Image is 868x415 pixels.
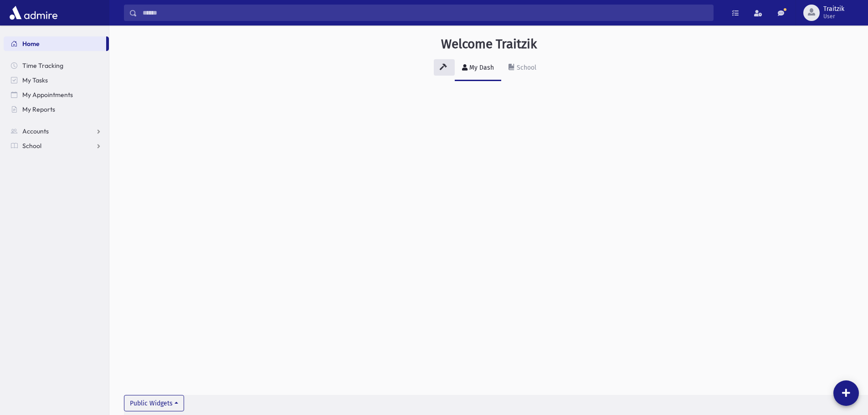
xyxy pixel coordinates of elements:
h3: Welcome Traitzik [441,36,537,52]
a: My Dash [455,56,501,81]
span: My Reports [22,105,55,113]
a: My Reports [4,102,109,117]
div: My Dash [467,64,494,72]
a: School [4,138,109,153]
span: Traitzik [823,5,844,13]
span: School [22,142,41,150]
a: My Tasks [4,73,109,87]
span: Accounts [22,127,49,135]
a: My Appointments [4,87,109,102]
a: Home [4,36,106,51]
input: Search [137,5,713,21]
a: School [501,56,544,81]
span: My Appointments [22,91,73,99]
span: My Tasks [22,76,48,84]
span: User [823,13,844,20]
button: Public Widgets [124,395,184,411]
div: School [515,64,536,72]
a: Accounts [4,124,109,138]
a: Time Tracking [4,58,109,73]
span: Time Tracking [22,61,63,70]
img: AdmirePro [7,4,60,22]
span: Home [22,40,40,48]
